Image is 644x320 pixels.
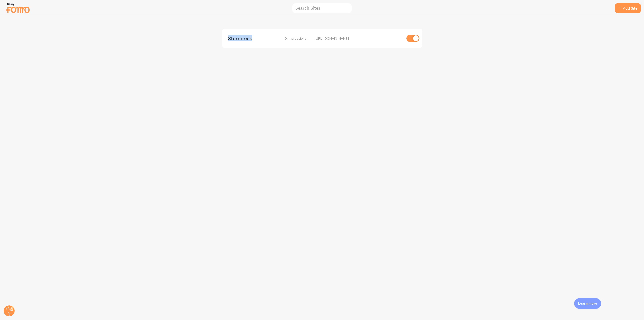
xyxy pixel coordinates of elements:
p: Learn more [578,301,597,306]
span: 0 Impressions - [285,36,309,41]
div: [URL][DOMAIN_NAME] [315,36,402,41]
img: fomo-relay-logo-orange.svg [5,1,30,14]
span: Stormrock [228,36,269,41]
div: Learn more [574,298,601,309]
